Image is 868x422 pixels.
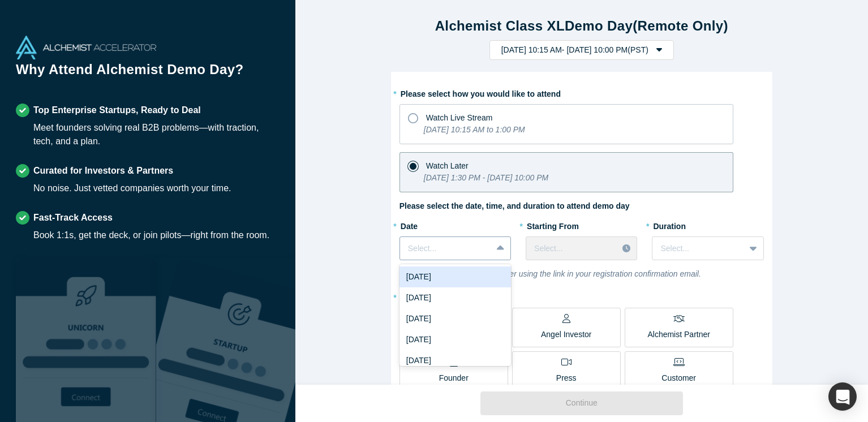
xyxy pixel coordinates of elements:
span: Watch Live Stream [426,113,493,122]
span: Watch Later [426,161,469,170]
h1: Why Attend Alchemist Demo Day? [16,59,280,88]
label: Please select the date, time, and duration to attend demo day [399,200,630,212]
strong: Top Enterprise Startups, Ready to Deal [33,105,201,115]
i: [DATE] 10:15 AM to 1:00 PM [424,125,525,134]
img: Alchemist Accelerator Logo [16,36,156,59]
strong: Curated for Investors & Partners [33,166,173,175]
button: Continue [480,391,683,415]
label: Duration [652,217,763,232]
div: [DATE] [399,350,511,371]
div: Book 1:1s, get the deck, or join pilots—right from the room. [33,229,269,242]
strong: Alchemist Class XL Demo Day (Remote Only) [435,18,728,33]
label: Date [399,217,511,232]
p: Founder [439,372,469,384]
strong: Fast-Track Access [33,213,113,222]
div: [DATE] [399,329,511,350]
p: Press [556,372,577,384]
i: You can change your choice later using the link in your registration confirmation email. [399,269,701,278]
label: What will be your role? [399,288,764,304]
div: [DATE] [399,266,511,287]
p: Angel Investor [541,329,592,341]
p: Alchemist Partner [647,329,710,341]
label: Please select how you would like to attend [399,84,764,100]
p: Customer [661,372,696,384]
div: [DATE] [399,287,511,308]
button: [DATE] 10:15 AM- [DATE] 10:00 PM(PST) [489,40,674,60]
div: Meet founders solving real B2B problems—with traction, tech, and a plan. [33,121,280,148]
label: Starting From [526,217,579,232]
div: [DATE] [399,308,511,329]
i: [DATE] 1:30 PM - [DATE] 10:00 PM [424,173,548,182]
div: No noise. Just vetted companies worth your time. [33,182,231,195]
